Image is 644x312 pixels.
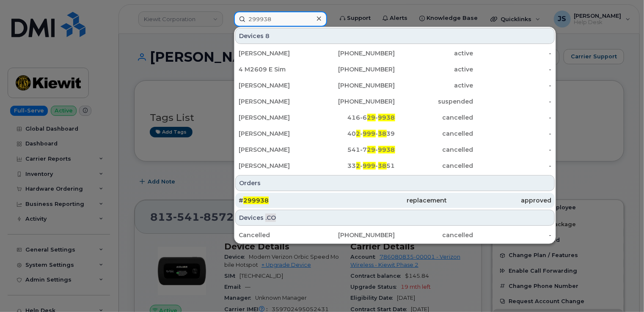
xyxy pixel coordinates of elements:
div: cancelled [395,161,473,170]
span: 999 [363,130,376,137]
div: cancelled [395,129,473,138]
div: - [473,145,551,154]
div: [PHONE_NUMBER] [317,65,395,74]
div: [PERSON_NAME] [239,145,317,154]
span: 2 [356,162,361,170]
span: 38 [378,162,387,170]
div: 33 - - 51 [317,161,395,170]
div: cancelled [395,113,473,122]
div: - [473,231,551,239]
span: 9938 [378,114,395,121]
div: [PERSON_NAME] [239,161,317,170]
div: Devices [235,28,555,44]
a: 4 M2609 E Sim[PHONE_NUMBER]active- [235,62,555,77]
div: [PERSON_NAME] [239,113,317,122]
a: [PERSON_NAME]402-999-3839cancelled- [235,126,555,141]
div: approved [447,196,551,205]
div: [PERSON_NAME] [239,81,317,90]
span: 2 [356,130,361,137]
a: [PERSON_NAME]416-629-9938cancelled- [235,110,555,125]
span: 38 [378,130,387,137]
a: [PERSON_NAME][PHONE_NUMBER]active- [235,78,555,93]
span: 29 [367,146,376,153]
div: active [395,65,473,74]
a: Cancelled[PHONE_NUMBER]cancelled- [235,227,555,243]
div: 416-6 - [317,113,395,122]
div: - [473,65,551,74]
div: [PERSON_NAME] [239,129,317,138]
div: active [395,81,473,90]
a: [PERSON_NAME]332-999-3851cancelled- [235,158,555,173]
div: [PHONE_NUMBER] [317,49,395,57]
span: 29 [367,114,376,121]
iframe: Messenger Launcher [607,275,638,306]
div: - [473,49,551,57]
span: 299938 [243,197,269,204]
span: 999 [363,162,376,170]
div: - [473,113,551,122]
div: - [473,97,551,106]
div: 40 - - 39 [317,129,395,138]
div: active [395,49,473,57]
div: [PERSON_NAME] [239,49,317,57]
div: 4 M2609 E Sim [239,65,317,74]
div: [PHONE_NUMBER] [317,81,395,90]
div: [PHONE_NUMBER] [317,231,395,239]
div: replacement [343,196,447,205]
a: #299938replacementapproved [235,193,555,208]
div: [PHONE_NUMBER] [317,97,395,106]
div: 541-7 - [317,145,395,154]
a: [PERSON_NAME][PHONE_NUMBER]active- [235,46,555,61]
div: [PERSON_NAME] [239,97,317,106]
div: cancelled [395,231,473,239]
div: - [473,81,551,90]
div: Cancelled [239,231,317,239]
a: [PERSON_NAME][PHONE_NUMBER]suspended- [235,94,555,109]
div: cancelled [395,145,473,154]
div: - [473,161,551,170]
div: # [239,196,343,205]
div: - [473,129,551,138]
div: Orders [235,175,555,191]
span: .CO [265,213,276,222]
a: [PERSON_NAME]541-729-9938cancelled- [235,142,555,157]
span: 8 [265,32,270,40]
div: suspended [395,97,473,106]
span: 9938 [378,146,395,153]
div: Devices [235,210,555,226]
